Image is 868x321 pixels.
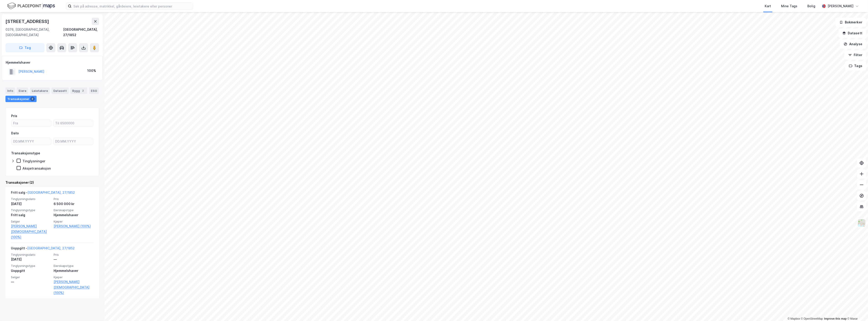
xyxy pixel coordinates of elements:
div: Aksjetransaksjon [22,166,51,171]
a: [PERSON_NAME][DEMOGRAPHIC_DATA] (100%) [11,223,51,240]
div: Kontrollprogram for chat [845,299,868,321]
div: Hjemmelshaver [6,60,99,65]
button: Tags [845,61,866,70]
span: Pris [54,253,94,257]
span: Eierskapstype [54,208,94,212]
span: Tinglysningstype [11,208,51,212]
div: Bygg [70,88,87,94]
button: Tag [5,43,45,52]
span: Tinglysningsdato [11,197,51,201]
div: Leietakere [30,88,50,94]
div: — [54,257,94,262]
div: Transaksjonstype [11,150,40,156]
a: Mapbox [788,317,800,320]
span: Selger [11,275,51,279]
div: ESG [89,88,99,94]
div: Uoppgitt - [11,246,75,253]
span: Eierskapstype [54,264,94,268]
input: DD.MM.YYYY [11,138,51,145]
img: logo.f888ab2527a4732fd821a326f86c7f29.svg [7,2,55,10]
div: Eiere [17,88,28,94]
button: Analyse [840,40,866,49]
button: Datasett [838,29,866,38]
span: Selger [11,220,51,223]
a: [GEOGRAPHIC_DATA], 27/1852 [27,191,75,194]
div: 100% [87,68,96,73]
button: Filter [844,50,866,60]
div: Fritt salg - [11,190,75,197]
div: [GEOGRAPHIC_DATA], 27/1852 [63,27,99,38]
span: Kjøper [54,220,94,223]
a: [PERSON_NAME] (100%) [54,223,94,229]
input: DD.MM.YYYY [53,138,93,145]
div: Hjemmelshaver [54,212,94,218]
div: Kart [765,3,771,9]
input: Til 6500000 [53,120,93,127]
img: Z [857,219,866,227]
a: [GEOGRAPHIC_DATA], 27/1852 [27,246,75,250]
span: Kjøper [54,275,94,279]
span: Pris [54,197,94,201]
div: 0376, [GEOGRAPHIC_DATA], [GEOGRAPHIC_DATA] [5,27,63,38]
div: Fritt salg [11,212,51,218]
iframe: Chat Widget [845,299,868,321]
div: 2 [30,97,35,101]
span: Tinglysningsdato [11,253,51,257]
div: [PERSON_NAME] [828,3,853,9]
div: Hjemmelshaver [54,268,94,273]
div: 6 500 000 kr [54,201,94,207]
div: Bolig [807,3,815,9]
div: [STREET_ADDRESS] [5,18,50,25]
div: Transaksjoner [5,96,37,102]
button: Bokmerker [836,18,866,27]
a: OpenStreetMap [801,317,823,320]
div: [DATE] [11,201,51,207]
div: 2 [81,88,85,93]
div: Datasett [52,88,69,94]
input: Fra [11,120,51,127]
span: Tinglysningstype [11,264,51,268]
div: Mine Tags [781,3,797,9]
div: Dato [11,130,19,136]
a: Improve this map [824,317,847,320]
div: — [11,279,51,285]
div: Uoppgitt [11,268,51,273]
div: [DATE] [11,257,51,262]
div: Transaksjoner (2) [5,180,99,185]
div: Tinglysninger [22,159,45,163]
div: Pris [11,113,17,119]
a: [PERSON_NAME][DEMOGRAPHIC_DATA] (100%) [54,279,94,296]
input: Søk på adresse, matrikkel, gårdeiere, leietakere eller personer [72,3,193,10]
div: Info [5,88,15,94]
